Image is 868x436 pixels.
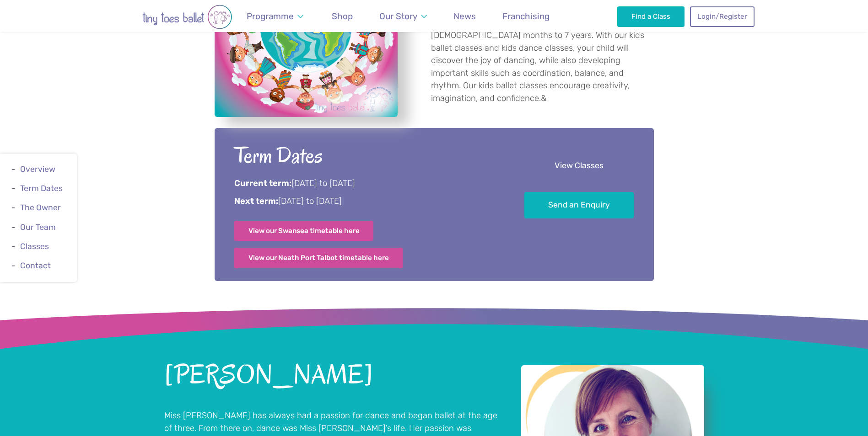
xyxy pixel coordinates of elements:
[234,141,499,170] h2: Term Dates
[247,11,294,21] span: Programme
[502,11,550,21] span: Franchising
[20,203,61,213] a: The Owner
[690,6,754,27] a: Login/Register
[524,153,634,180] a: View Classes
[234,221,374,241] a: View our Swansea timetable here
[524,192,634,219] a: Send an Enquiry
[234,178,291,188] strong: Current term:
[20,242,49,251] a: Classes
[498,5,554,27] a: Franchising
[114,5,260,29] img: tiny toes ballet
[243,5,308,27] a: Programme
[20,261,51,270] a: Contact
[234,248,403,268] a: View our Neath Port Talbot timetable here
[234,196,499,207] p: [DATE] to [DATE]
[20,165,55,174] a: Overview
[453,11,476,21] span: News
[332,11,353,21] span: Shop
[617,6,685,27] a: Find a Class
[20,223,56,232] a: Our Team
[164,362,498,389] h2: [PERSON_NAME]
[234,196,278,206] strong: Next term:
[449,5,480,27] a: News
[379,11,417,21] span: Our Story
[234,178,499,190] p: [DATE] to [DATE]
[20,184,63,193] a: Term Dates
[328,5,357,27] a: Shop
[375,5,431,27] a: Our Story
